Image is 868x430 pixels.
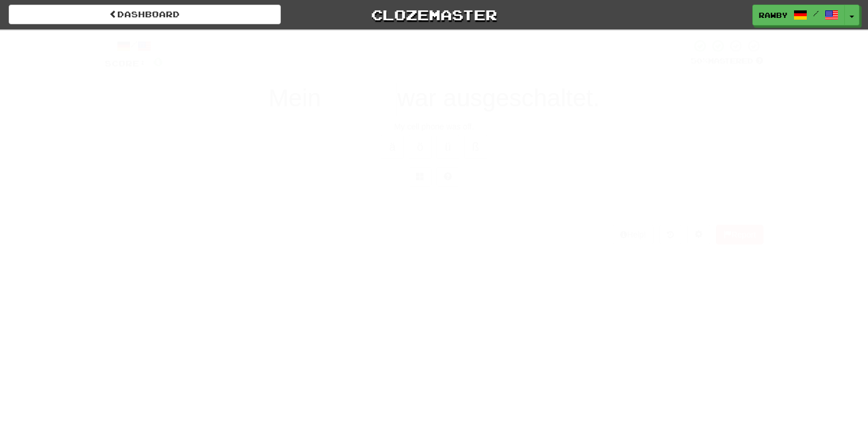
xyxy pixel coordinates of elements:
button: Submit [398,192,470,219]
button: ä [381,135,404,159]
a: rawby / [752,5,845,25]
div: Mastered [691,56,763,66]
span: rawby [759,10,788,20]
button: Help! [613,225,654,244]
button: ß [464,135,487,159]
a: Dashboard [9,5,281,24]
div: My cell phone was off. [105,121,763,132]
span: / [813,9,819,17]
span: 50 % [691,56,708,65]
button: ö [409,135,432,159]
button: ü [436,135,459,159]
span: Mein [268,84,321,112]
div: / [105,39,163,53]
span: 0 [153,54,163,69]
button: Switch sentence to multiple choice alt+p [409,167,432,187]
a: Clozemaster [298,5,570,25]
button: Report [716,225,763,244]
button: Single letter hint - you only get 1 per sentence and score half the points! alt+h [436,167,459,187]
span: war ausgeschaltet. [397,84,599,112]
button: Round history (alt+y) [659,225,681,244]
span: Score: [105,58,146,68]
